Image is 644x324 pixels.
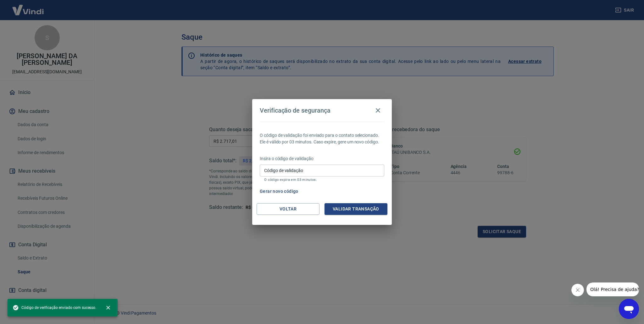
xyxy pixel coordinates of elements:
[101,301,115,315] button: close
[586,282,639,296] iframe: Mensagem da empresa
[325,203,387,215] button: Validar transação
[13,304,96,311] span: Código de verificação enviado com sucesso.
[571,284,584,296] iframe: Fechar mensagem
[264,178,380,182] p: O código expira em 03 minutos.
[257,186,301,197] button: Gerar novo código
[4,4,53,9] span: Olá! Precisa de ajuda?
[619,299,639,319] iframe: Botão para abrir a janela de mensagens
[260,155,384,162] p: Insira o código de validação
[257,203,319,215] button: Voltar
[260,107,330,114] h4: Verificação de segurança
[260,132,384,145] p: O código de validação foi enviado para o contato selecionado. Ele é válido por 03 minutos. Caso e...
